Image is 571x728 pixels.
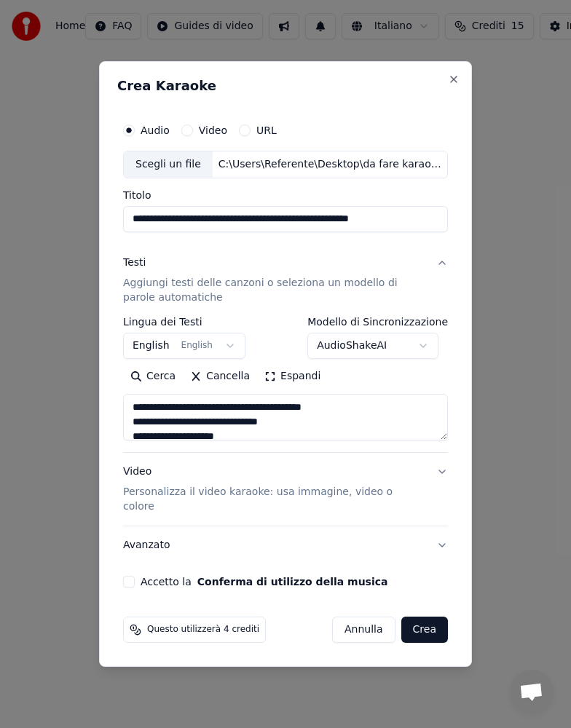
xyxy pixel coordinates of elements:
[213,157,447,172] div: C:\Users\Referente\Desktop\da fare karaoke\[PERSON_NAME]-Tu si a fine do' munno(Dj Boba Reggaeton...
[141,577,387,587] label: Accetto la
[123,190,448,200] label: Titolo
[123,464,425,514] div: Video
[141,125,170,135] label: Audio
[147,624,259,636] span: Questo utilizzerà 4 crediti
[256,125,277,135] label: URL
[123,256,146,270] div: Testi
[123,485,425,514] p: Personalizza il video karaoke: usa immagine, video o colore
[197,577,388,587] button: Accetto la
[401,617,448,643] button: Crea
[123,365,183,388] button: Cerca
[123,317,245,327] label: Lingua dei Testi
[123,526,448,564] button: Avanzato
[117,79,454,92] h2: Crea Karaoke
[124,151,213,178] div: Scegli un file
[123,453,448,526] button: VideoPersonalizza il video karaoke: usa immagine, video o colore
[332,617,395,643] button: Annulla
[307,317,448,327] label: Modello di Sincronizzazione
[123,244,448,317] button: TestiAggiungi testi delle canzoni o seleziona un modello di parole automatiche
[257,365,328,388] button: Espandi
[123,317,448,452] div: TestiAggiungi testi delle canzoni o seleziona un modello di parole automatiche
[183,365,257,388] button: Cancella
[199,125,227,135] label: Video
[123,276,425,305] p: Aggiungi testi delle canzoni o seleziona un modello di parole automatiche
